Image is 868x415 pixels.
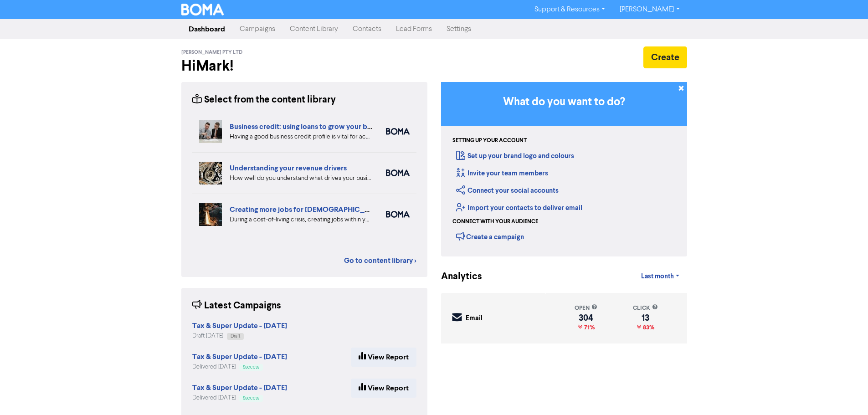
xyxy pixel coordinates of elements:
a: Settings [439,20,478,38]
span: Draft [231,334,240,338]
span: Success [243,396,259,400]
a: Dashboard [181,20,232,38]
div: Select from the content library [192,93,336,107]
iframe: Chat Widget [754,317,868,415]
a: Creating more jobs for [DEMOGRAPHIC_DATA] workers [230,205,416,214]
span: Last month [641,272,674,281]
a: Contacts [345,20,389,38]
a: View Report [351,348,416,367]
a: Tax & Super Update - [DATE] [192,323,287,330]
a: Import your contacts to deliver email [456,204,582,212]
h3: What do you want to do? [455,96,673,109]
a: Support & Resources [527,2,612,17]
a: Business credit: using loans to grow your business [230,122,391,131]
div: Delivered [DATE] [192,394,287,402]
div: How well do you understand what drives your business revenue? We can help you review your numbers... [230,174,372,183]
div: Connect with your audience [452,218,538,226]
strong: Tax & Super Update - [DATE] [192,352,287,361]
a: View Report [351,379,416,398]
span: Success [243,365,259,369]
div: Setting up your account [452,137,527,145]
div: During a cost-of-living crisis, creating jobs within your local community is one of the most impo... [230,215,372,225]
a: Set up your brand logo and colours [456,152,574,160]
div: Draft [DATE] [192,332,287,340]
div: Delivered [DATE] [192,363,287,371]
img: boma [386,128,410,135]
a: Tax & Super Update - [DATE] [192,354,287,361]
h2: Hi Mark ! [181,57,427,75]
a: Connect your social accounts [456,186,559,195]
div: 304 [575,314,597,322]
span: [PERSON_NAME] Pty Ltd [181,49,242,56]
div: open [575,304,597,313]
a: Tax & Super Update - [DATE] [192,384,287,392]
a: Go to content library > [344,255,416,266]
div: Latest Campaigns [192,299,281,313]
strong: Tax & Super Update - [DATE] [192,321,287,330]
div: Getting Started in BOMA [441,82,687,256]
div: Create a campaign [456,230,524,243]
div: Having a good business credit profile is vital for accessing routes to funding. We look at six di... [230,132,372,142]
span: 71% [582,324,595,331]
div: Email [466,313,483,324]
img: boma [386,211,410,218]
div: Analytics [441,270,471,284]
div: click [633,304,658,313]
strong: Tax & Super Update - [DATE] [192,383,287,392]
span: 83% [641,324,654,331]
a: Last month [634,267,687,286]
button: Create [643,46,687,68]
img: boma_accounting [386,169,410,176]
a: Invite your team members [456,169,548,178]
a: Content Library [282,20,345,38]
img: BOMA Logo [181,4,224,15]
a: [PERSON_NAME] [612,2,687,17]
div: 13 [633,314,658,322]
a: Campaigns [232,20,282,38]
a: Understanding your revenue drivers [230,164,347,173]
a: Lead Forms [389,20,439,38]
